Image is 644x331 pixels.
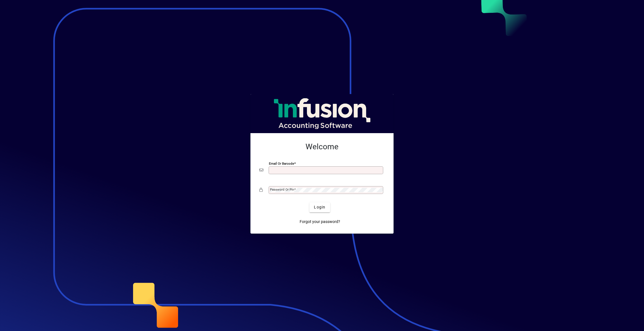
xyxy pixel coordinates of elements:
span: Login [314,204,325,210]
mat-label: Email or Barcode [269,161,294,165]
button: Login [309,202,330,212]
h2: Welcome [259,142,385,152]
span: Forgot your password? [300,219,340,225]
a: Forgot your password? [297,217,342,227]
mat-label: Password or Pin [270,188,294,191]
